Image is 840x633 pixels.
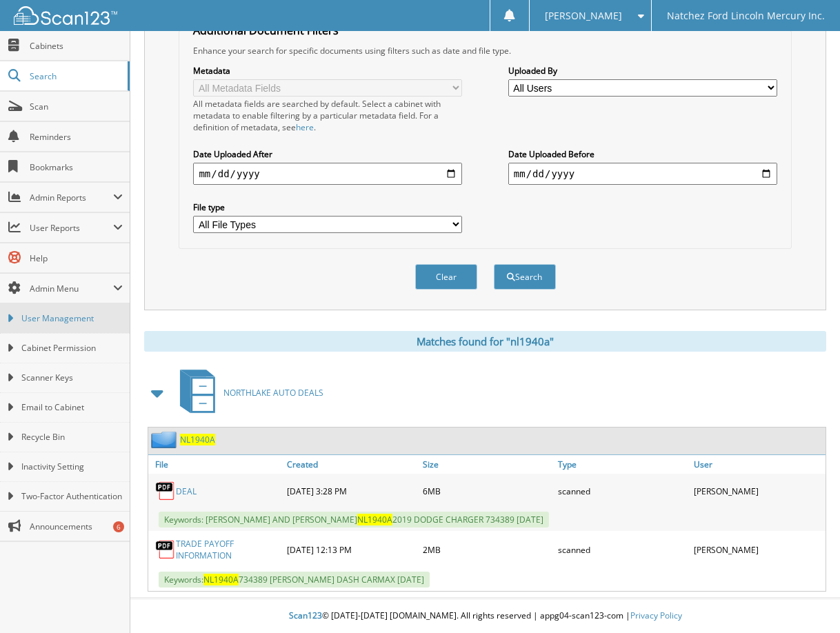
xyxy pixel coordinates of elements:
[30,40,123,52] span: Cabinets
[283,477,419,505] div: [DATE] 3:28 PM
[151,431,180,448] img: folder2.png
[554,534,690,565] div: scanned
[494,264,556,290] button: Search
[419,455,554,474] a: Size
[113,521,124,532] div: 6
[30,222,113,234] span: User Reports
[545,12,622,20] span: [PERSON_NAME]
[21,342,123,354] span: Cabinet Permission
[176,538,280,561] a: TRADE PAYOFF INFORMATION
[14,6,117,25] img: scan123-logo-white.svg
[155,539,176,560] img: PDF.png
[667,12,825,20] span: Natchez Ford Lincoln Mercury Inc.
[357,514,392,525] span: NL1940A
[415,264,477,290] button: Clear
[193,65,462,77] label: Metadata
[130,599,840,633] div: © [DATE]-[DATE] [DOMAIN_NAME]. All rights reserved | appg04-scan123-com |
[554,477,690,505] div: scanned
[172,365,323,420] a: NORTHLAKE AUTO DEALS
[180,434,215,445] a: NL1940A
[30,192,113,203] span: Admin Reports
[176,485,197,497] a: DEAL
[21,490,123,503] span: Two-Factor Authentication
[30,101,123,112] span: Scan
[690,477,826,505] div: [PERSON_NAME]
[289,610,322,621] span: Scan123
[159,572,430,587] span: Keywords: 734389 [PERSON_NAME] DASH CARMAX [DATE]
[30,252,123,264] span: Help
[21,312,123,325] span: User Management
[30,131,123,143] span: Reminders
[193,201,462,213] label: File type
[30,521,123,532] span: Announcements
[554,455,690,474] a: Type
[296,121,314,133] a: here
[508,148,777,160] label: Date Uploaded Before
[630,610,682,621] a: Privacy Policy
[186,45,783,57] div: Enhance your search for specific documents using filters such as date and file type.
[193,163,462,185] input: start
[21,431,123,443] span: Recycle Bin
[30,283,113,294] span: Admin Menu
[21,461,123,473] span: Inactivity Setting
[193,148,462,160] label: Date Uploaded After
[419,534,554,565] div: 2MB
[21,401,123,414] span: Email to Cabinet
[21,372,123,384] span: Scanner Keys
[159,512,549,527] span: Keywords: [PERSON_NAME] AND [PERSON_NAME] 2019 DODGE CHARGER 734389 [DATE]
[508,163,777,185] input: end
[30,70,121,82] span: Search
[419,477,554,505] div: 6MB
[223,387,323,399] span: NORTHLAKE AUTO DEALS
[155,481,176,501] img: PDF.png
[690,534,826,565] div: [PERSON_NAME]
[508,65,777,77] label: Uploaded By
[283,534,419,565] div: [DATE] 12:13 PM
[283,455,419,474] a: Created
[30,161,123,173] span: Bookmarks
[203,574,239,585] span: NL1940A
[193,98,462,133] div: All metadata fields are searched by default. Select a cabinet with metadata to enable filtering b...
[148,455,283,474] a: File
[144,331,826,352] div: Matches found for "nl1940a"
[690,455,826,474] a: User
